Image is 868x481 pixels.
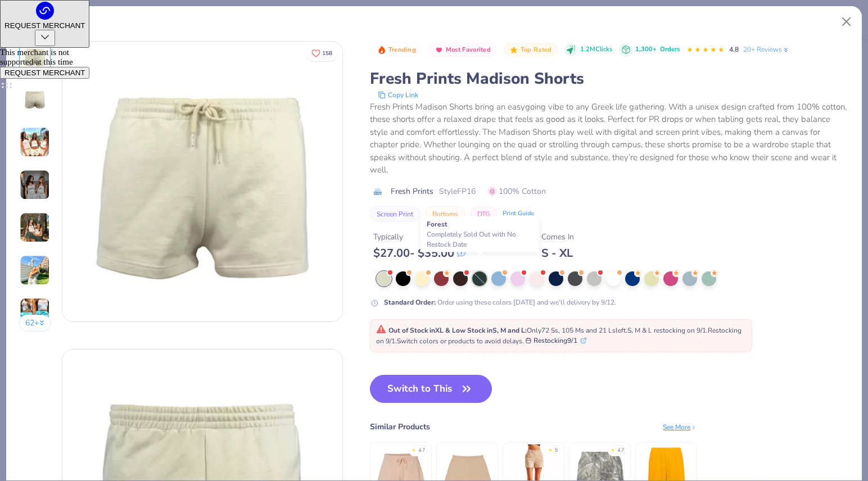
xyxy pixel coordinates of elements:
div: ★ [611,447,615,451]
button: Screen Print [370,206,420,222]
span: Style FP16 [439,185,476,197]
div: Typically [373,231,465,243]
div: Comes In [541,231,574,243]
img: brand logo [370,187,385,196]
div: 4.7 [617,447,624,455]
img: User generated content [20,212,50,243]
div: Similar Products [370,421,430,433]
strong: & Low Stock in S, M and L : [445,326,527,335]
div: 5 [555,447,558,455]
img: User generated content [20,170,50,200]
img: User generated content [20,127,50,157]
div: $ 27.00 - $ 35.00 [373,246,465,260]
button: 62+ [19,315,51,332]
span: Completely Sold Out with No Restock Date [427,230,516,249]
span: Fresh Prints [391,185,433,197]
strong: Out of Stock in XL [388,326,445,335]
button: copy to clipboard [374,89,422,101]
button: DTG [471,206,497,222]
div: ★ [548,447,553,451]
img: Back [21,86,48,113]
button: Restocking9/1 [526,335,586,346]
img: User generated content [20,298,50,328]
div: S - XL [541,246,574,260]
div: Fresh Prints Madison Shorts bring an easygoing vibe to any Greek life gathering. With a unisex de... [370,101,849,176]
img: Front [62,42,342,321]
div: 4.7 [418,447,425,455]
span: Only 72 Ss, 105 Ms and 21 Ls left. S, M & L restocking on 9/1. Restocking on 9/1. Switch colors o... [376,326,742,346]
span: 100% Cotton [488,185,546,197]
img: User generated content [20,255,50,285]
div: ★ [412,447,416,451]
strong: Standard Order : [384,298,436,307]
button: Bottoms [426,206,465,222]
div: Print Guide [503,209,534,219]
div: Forest [421,216,540,252]
div: See More [663,422,697,432]
div: Order using these colors [DATE] and we’ll delivery by 9/12. [384,297,616,307]
button: Switch to This [370,375,492,403]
